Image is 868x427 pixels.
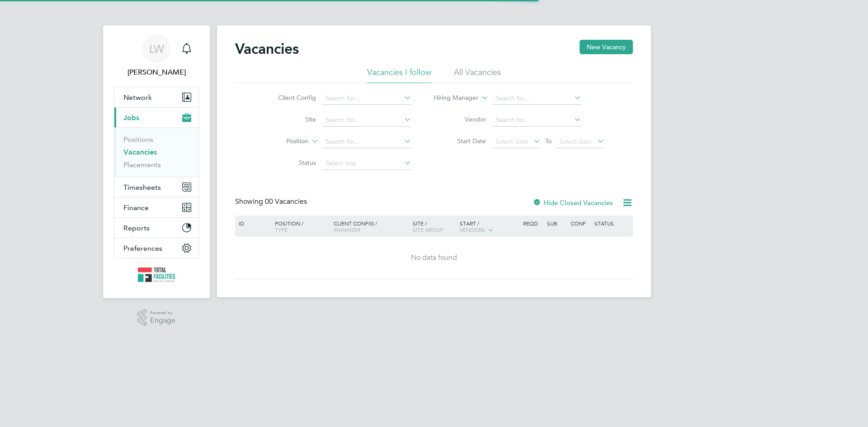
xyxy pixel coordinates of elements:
div: Sub [545,216,568,231]
span: Louise Walsh [114,67,199,78]
button: Jobs [114,108,198,127]
span: Vendors [460,226,485,233]
label: Client Config [264,94,316,102]
nav: Main navigation [103,25,210,298]
span: Preferences [123,244,162,253]
h2: Vacancies [235,40,299,58]
span: Network [123,93,152,102]
input: Select one [322,157,411,170]
span: Site Group [413,226,443,233]
div: Client Config / [331,216,410,237]
button: Finance [114,197,198,217]
label: Site [264,115,316,123]
input: Search for... [492,92,581,105]
img: tfrecruitment-logo-retina.png [138,267,175,282]
button: Network [114,87,198,107]
span: Type [275,226,288,233]
div: Jobs [114,127,198,177]
div: Status [592,216,632,231]
li: Vacancies I follow [367,67,431,83]
span: 00 Vacancies [265,197,307,206]
label: Position [256,137,308,146]
span: Manager [334,226,360,233]
input: Search for... [322,92,411,105]
button: Preferences [114,238,198,258]
label: Hiring Manager [426,94,478,103]
li: All Vacancies [454,67,501,83]
span: Engage [150,317,175,324]
button: Reports [114,218,198,238]
div: Showing [235,197,309,206]
span: Select date [559,137,592,145]
input: Search for... [322,114,411,127]
span: Finance [123,203,149,212]
button: New Vacancy [580,40,633,54]
span: Reports [123,224,150,232]
a: Positions [123,135,153,144]
div: Position / [268,216,331,237]
label: Start Date [434,137,486,145]
a: Vacancies [123,148,157,156]
label: Vendor [434,115,486,123]
span: Timesheets [123,183,161,192]
div: Start / [458,216,521,238]
a: Powered byEngage [137,309,176,326]
label: Status [264,159,316,167]
div: Conf [568,216,592,231]
input: Search for... [322,136,411,148]
span: Jobs [123,113,139,122]
a: Go to home page [114,267,199,282]
span: Select date [495,137,528,145]
div: Reqd [521,216,544,231]
span: LW [149,43,164,55]
div: ID [236,216,268,231]
span: Powered by [150,309,175,317]
div: Site / [410,216,458,237]
span: To [542,135,554,147]
div: No data found [236,253,632,263]
label: Hide Closed Vacancies [533,198,613,207]
input: Search for... [492,114,581,127]
button: Timesheets [114,177,198,197]
a: LW[PERSON_NAME] [114,34,199,78]
a: Placements [123,160,161,169]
